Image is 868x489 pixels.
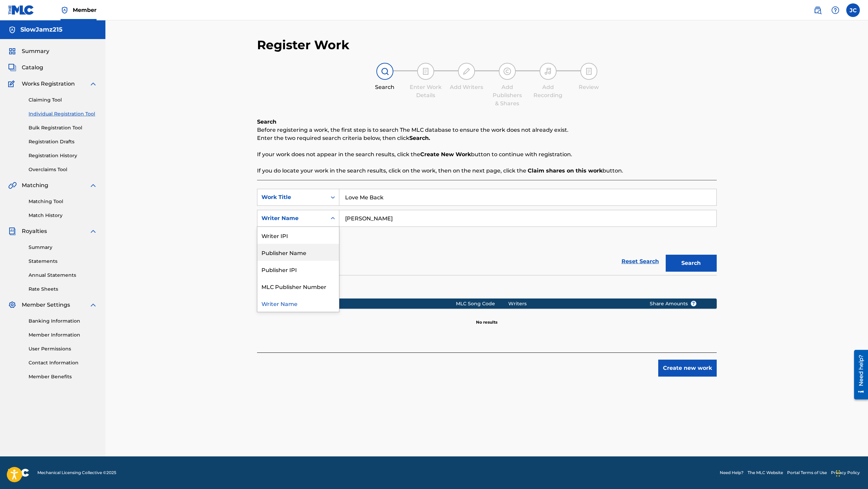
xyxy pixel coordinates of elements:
[22,64,43,72] span: Catalog
[89,227,97,235] img: expand
[89,80,97,88] img: expand
[8,227,16,235] img: Royalties
[29,345,97,352] a: User Permissions
[508,300,639,307] div: Writers
[29,331,97,339] a: Member Information
[456,300,508,307] div: MLC Song Code
[8,64,43,72] a: CatalogCatalog
[814,6,822,14] img: search
[29,212,97,219] a: Match History
[849,347,868,402] iframe: Resource Center
[836,463,840,484] div: Drag
[650,300,697,307] span: Share Amounts
[257,126,717,134] p: Before registering a work, the first step is to search The MLC database to ensure the work does n...
[691,301,696,306] span: ?
[8,5,34,15] img: MLC Logo
[73,6,97,14] span: Member
[271,300,456,307] div: Song Title
[37,470,116,476] span: Mechanical Licensing Collective © 2025
[257,278,339,295] div: MLC Publisher Number
[8,64,16,72] img: Catalog
[29,258,97,265] a: Statements
[257,244,339,261] div: Publisher Name
[29,110,97,117] a: Individual Registration Tool
[422,67,430,75] img: step indicator icon for Enter Work Details
[22,47,49,55] span: Summary
[420,151,471,158] strong: Create New Work
[476,311,497,325] p: No results
[261,193,323,201] div: Work Title
[29,166,97,173] a: Overclaims Tool
[528,167,602,174] strong: Claim shares on this work
[20,26,63,34] h5: SlowJamz215
[834,456,868,489] iframe: Chat Widget
[503,67,511,75] img: step indicator icon for Add Publishers & Shares
[257,261,339,278] div: Publisher IPI
[846,3,860,17] div: User Menu
[29,138,97,145] a: Registration Drafts
[462,67,471,75] img: step indicator icon for Add Writers
[29,318,97,325] a: Banking Information
[8,47,49,55] a: SummarySummary
[22,80,75,88] span: Works Registration
[409,135,430,141] strong: Search.
[22,227,47,235] span: Royalties
[381,67,389,75] img: step indicator icon for Search
[29,272,97,279] a: Annual Statements
[61,6,69,14] img: Top Rightsholder
[29,373,97,380] a: Member Benefits
[829,3,842,17] div: Help
[585,67,593,75] img: step indicator icon for Review
[8,301,16,309] img: Member Settings
[257,150,717,159] p: If your work does not appear in the search results, click the button to continue with registration.
[8,181,17,189] img: Matching
[261,214,323,222] div: Writer Name
[29,124,97,131] a: Bulk Registration Tool
[257,167,717,175] p: If you do locate your work in the search results, click on the work, then on the next page, click...
[811,3,824,17] a: Public Search
[409,83,443,99] div: Enter Work Details
[618,254,662,269] a: Reset Search
[787,470,827,476] a: Portal Terms of Use
[257,295,339,312] div: Writer Name
[748,470,783,476] a: The MLC Website
[257,134,717,142] p: Enter the two required search criteria below, then click
[29,286,97,293] a: Rate Sheets
[8,469,29,477] img: logo
[368,83,402,91] div: Search
[720,470,744,476] a: Need Help?
[490,83,524,108] div: Add Publishers & Shares
[449,83,483,91] div: Add Writers
[257,227,339,244] div: Writer IPI
[666,255,717,272] button: Search
[831,6,839,14] img: help
[29,244,97,251] a: Summary
[29,152,97,159] a: Registration History
[29,96,97,104] a: Claiming Tool
[572,83,606,91] div: Review
[8,80,17,88] img: Works Registration
[544,67,552,75] img: step indicator icon for Add Recording
[29,198,97,205] a: Matching Tool
[257,37,350,53] h2: Register Work
[22,181,48,189] span: Matching
[89,181,97,189] img: expand
[8,47,16,55] img: Summary
[658,360,717,377] button: Create new work
[257,119,276,125] b: Search
[531,83,565,99] div: Add Recording
[8,26,16,34] img: Accounts
[29,359,97,366] a: Contact Information
[257,189,717,275] form: Search Form
[22,301,70,309] span: Member Settings
[831,470,860,476] a: Privacy Policy
[89,301,97,309] img: expand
